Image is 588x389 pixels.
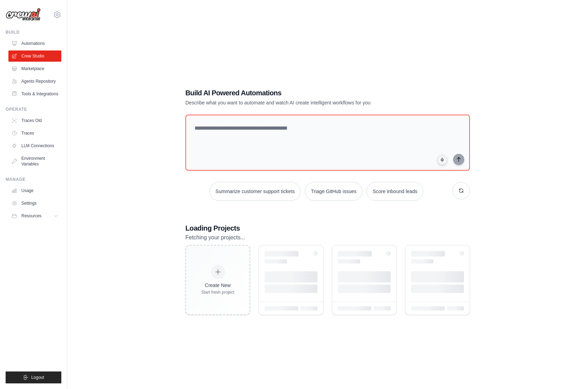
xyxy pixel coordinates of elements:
a: Crew Studio [8,50,61,62]
a: Tools & Integrations [8,88,61,100]
span: Resources [21,213,41,219]
div: Operate [6,107,61,112]
a: Settings [8,198,61,209]
div: Create New [201,282,234,289]
span: Logout [31,375,44,380]
a: Usage [8,185,61,196]
button: Triage GitHub issues [305,182,362,201]
button: Logout [6,371,61,383]
h1: Build AI Powered Automations [185,88,421,98]
img: Logo [6,8,41,21]
div: Start fresh project [201,289,234,295]
div: Manage [6,177,61,182]
a: Agents Repository [8,76,61,87]
a: Automations [8,38,61,49]
div: Build [6,29,61,35]
a: Traces Old [8,115,61,126]
a: Marketplace [8,63,61,74]
button: Summarize customer support tickets [210,182,301,201]
button: Click to speak your automation idea [437,155,447,165]
a: Traces [8,128,61,139]
a: Environment Variables [8,153,61,170]
p: Fetching your projects... [185,233,470,242]
button: Get new suggestions [452,182,470,199]
h3: Loading Projects [185,223,470,233]
p: Describe what you want to automate and watch AI create intelligent workflows for you [185,99,421,106]
button: Resources [8,210,61,221]
button: Score inbound leads [367,182,423,201]
a: LLM Connections [8,140,61,151]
